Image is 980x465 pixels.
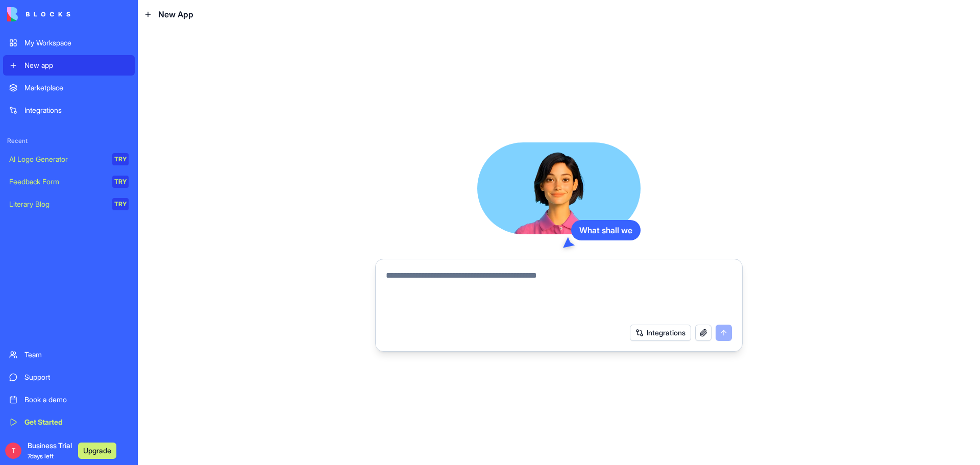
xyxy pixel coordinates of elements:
a: Team [3,345,135,365]
div: Marketplace [24,83,129,93]
div: TRY [112,153,129,165]
span: Business Trial [28,440,72,461]
span: 7 days left [28,452,54,460]
div: Support [24,372,129,382]
div: New app [24,60,129,70]
div: Get Started [24,417,129,427]
a: Book a demo [3,389,135,410]
a: Feedback FormTRY [3,172,135,192]
div: AI Logo Generator [9,154,105,164]
div: Team [24,350,129,360]
button: Upgrade [78,443,116,459]
div: What shall we [571,220,641,240]
a: Literary BlogTRY [3,194,135,214]
span: Recent [3,137,135,145]
div: TRY [112,198,129,210]
div: My Workspace [24,38,129,48]
a: AI Logo GeneratorTRY [3,149,135,169]
a: Support [3,367,135,387]
div: Book a demo [24,395,129,405]
div: TRY [112,176,129,188]
a: Integrations [3,100,135,120]
a: My Workspace [3,33,135,53]
button: Integrations [630,325,691,341]
div: Literary Blog [9,199,105,209]
div: Integrations [24,105,129,115]
div: Feedback Form [9,177,105,187]
a: New app [3,55,135,76]
span: New App [158,8,193,20]
a: Get Started [3,412,135,432]
img: logo [7,7,70,21]
span: T [5,443,21,459]
a: Marketplace [3,78,135,98]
